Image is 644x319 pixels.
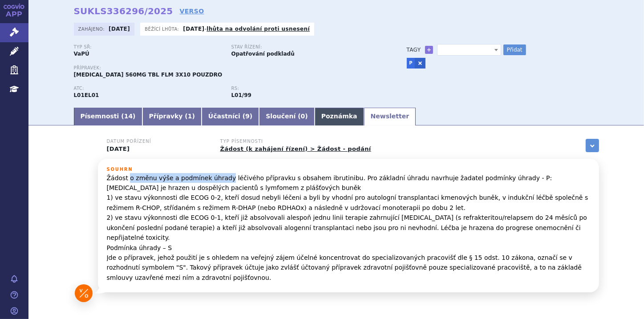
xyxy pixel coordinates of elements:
[124,113,133,120] span: 14
[188,113,192,120] span: 1
[202,108,259,125] a: Účastníci (9)
[207,26,310,32] a: lhůta na odvolání proti usnesení
[74,92,99,98] strong: IBRUTINIB
[107,173,590,283] p: Žádost o změnu výše a podmínek úhrady léčivého přípravku s obsahem ibrutinibu. Pro základní úhrad...
[179,7,204,16] a: VERSO
[107,139,209,144] h3: Datum pořízení
[301,113,305,120] span: 0
[74,72,223,78] span: [MEDICAL_DATA] 560MG TBL FLM 3X10 POUZDRO
[109,26,130,32] strong: [DATE]
[220,139,371,144] h3: Typ písemnosti
[437,44,501,56] span: P
[78,25,106,32] span: Zahájeno:
[74,51,89,57] strong: VaPÚ
[425,46,433,54] a: +
[315,108,364,125] a: Poznámka
[503,44,526,55] button: Přidat
[74,6,173,16] strong: SUKLS336296/2025
[107,145,209,153] p: [DATE]
[107,167,590,172] h3: Souhrn
[183,25,310,32] p: -
[231,44,380,50] p: Stav řízení:
[407,44,421,55] h3: Tagy
[407,58,415,69] a: P
[245,113,250,120] span: 9
[145,25,181,32] span: Běžící lhůta:
[142,108,202,125] a: Přípravky (1)
[231,51,295,57] strong: Opatřování podkladů
[259,108,314,125] a: Sloučení (0)
[364,108,416,125] a: Newsletter
[231,92,251,98] strong: ibrutinib
[74,108,142,125] a: Písemnosti (14)
[220,145,371,152] a: Žádost (k zahájení řízení) > Žádost - podání
[74,86,223,91] p: ATC:
[74,65,389,71] p: Přípravek:
[231,86,380,91] p: RS:
[586,139,599,152] a: zobrazit vše
[183,26,204,32] strong: [DATE]
[74,44,223,50] p: Typ SŘ:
